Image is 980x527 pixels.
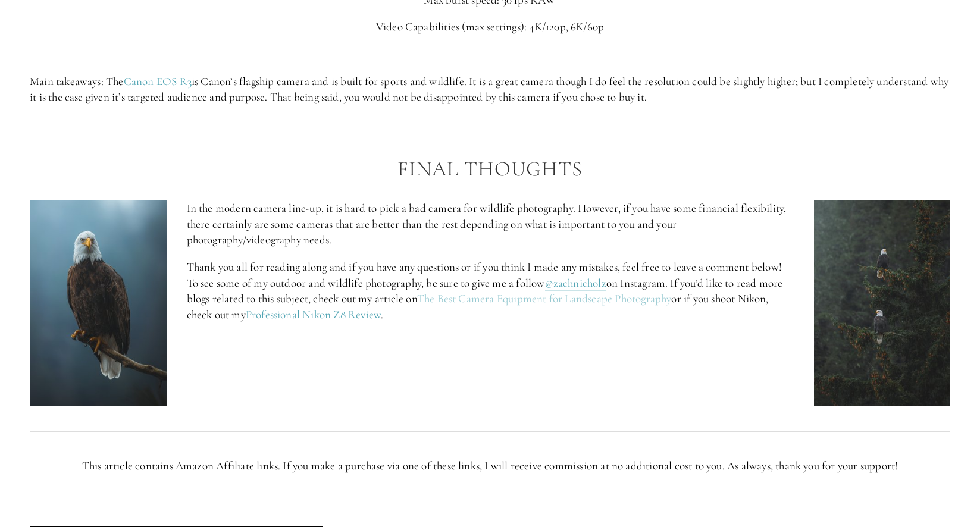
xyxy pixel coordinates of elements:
p: Main takeaways: The is Canon’s flagship camera and is built for sports and wildlife. It is a grea... [30,74,950,105]
h2: Final Thoughts [30,158,950,181]
a: Professional Nikon Z8 Review [246,308,381,322]
p: This article contains Amazon Affiliate links. If you make a purchase via one of these links, I wi... [30,458,950,474]
p: Thank you all for reading along and if you have any questions or if you think I made any mistakes... [187,259,794,322]
a: Canon EOS R3 [124,74,192,89]
p: In the modern camera line-up, it is hard to pick a bad camera for wildlife photography. However, ... [187,200,794,248]
a: The Best Camera Equipment for Landscape Photography [417,291,672,306]
a: @zachnicholz [545,276,606,291]
p: Video Capabilities (max settings): 4K/120p, 6K/60p [30,19,950,35]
